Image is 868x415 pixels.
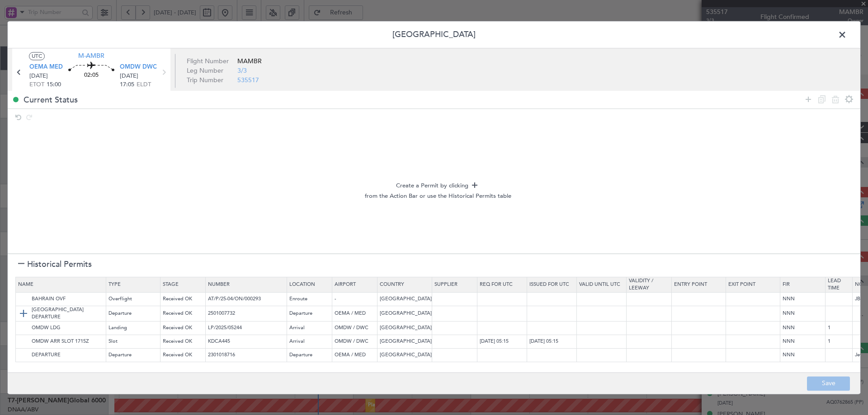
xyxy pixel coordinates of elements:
th: Fir [780,277,826,293]
th: Exit Point [726,277,780,293]
td: NNN [780,349,826,362]
td: NNN [780,293,826,306]
td: NNN [780,335,826,349]
header: [GEOGRAPHIC_DATA] [8,21,860,48]
td: 1 [826,335,853,349]
td: NNN [780,322,826,335]
td: 1 [826,322,853,335]
td: NNN [780,306,826,322]
th: Lead Time [826,277,853,293]
p: from the Action Bar or use the Historical Permits table [15,192,860,201]
th: Entry Point [672,277,726,293]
